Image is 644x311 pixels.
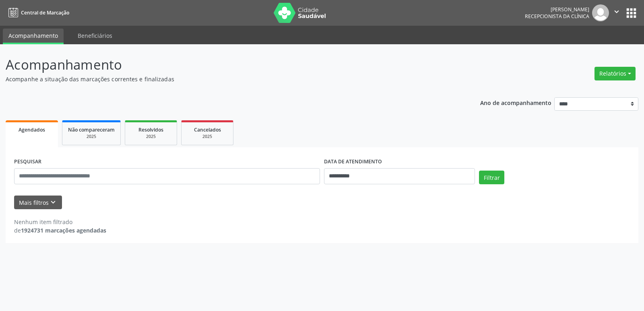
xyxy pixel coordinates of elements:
[480,97,551,107] p: Ano de acompanhamento
[6,75,448,83] p: Acompanhe a situação das marcações correntes e finalizadas
[49,198,58,207] i: keyboard_arrow_down
[609,4,624,21] button: 
[131,134,171,140] div: 2025
[612,7,621,16] i: 
[479,171,504,184] button: Filtrar
[14,226,106,235] div: de
[525,6,589,13] div: [PERSON_NAME]
[6,6,69,19] a: Central de Marcação
[525,13,589,20] span: Recepcionista da clínica
[21,9,69,16] span: Central de Marcação
[14,218,106,226] div: Nenhum item filtrado
[592,4,609,21] img: img
[6,55,448,75] p: Acompanhamento
[14,156,41,168] label: PESQUISAR
[68,126,115,133] span: Não compareceram
[624,6,638,20] button: apps
[68,134,115,140] div: 2025
[72,29,118,43] a: Beneficiários
[19,126,45,133] span: Agendados
[138,126,163,133] span: Resolvidos
[21,227,106,234] strong: 1924731 marcações agendadas
[594,67,636,80] button: Relatórios
[3,29,64,44] a: Acompanhamento
[194,126,221,133] span: Cancelados
[14,196,62,210] button: Mais filtroskeyboard_arrow_down
[324,156,382,168] label: DATA DE ATENDIMENTO
[187,134,227,140] div: 2025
